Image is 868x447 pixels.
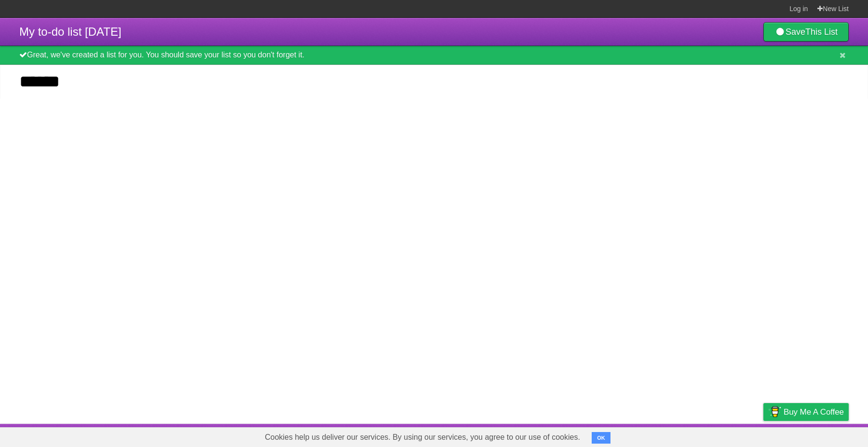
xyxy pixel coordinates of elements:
[768,404,781,420] img: Buy me a coffee
[788,426,849,445] a: Suggest a feature
[255,428,590,447] span: Cookies help us deliver our services. By using our services, you agree to our use of cookies.
[763,22,849,42] a: SaveThis List
[805,27,838,37] b: This List
[751,426,776,445] a: Privacy
[718,426,739,445] a: Terms
[19,25,122,38] span: My to-do list [DATE]
[667,426,706,445] a: Developers
[784,404,844,420] span: Buy me a coffee
[635,426,655,445] a: About
[763,403,849,421] a: Buy me a coffee
[592,432,610,444] button: OK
